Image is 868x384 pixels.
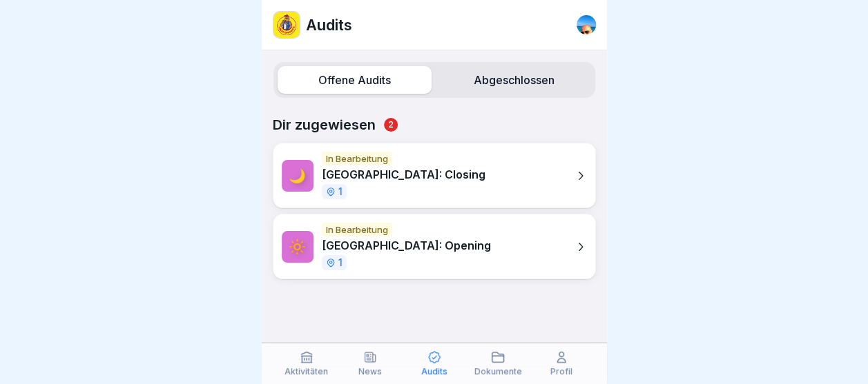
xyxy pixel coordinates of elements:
[273,12,300,38] img: loco.jpg
[322,168,485,181] p: [GEOGRAPHIC_DATA]: Closing
[384,118,398,132] span: 2
[338,258,343,267] p: 1
[322,223,392,236] p: In Bearbeitung
[358,367,382,376] p: News
[273,117,596,133] p: Dir zugewiesen
[322,152,392,165] p: In Bearbeitung
[550,367,572,376] p: Profil
[421,367,447,376] p: Audits
[474,367,521,376] p: Dokumente
[338,187,343,196] p: 1
[273,143,596,208] a: 🌙In Bearbeitung[GEOGRAPHIC_DATA]: Closing1
[282,231,314,263] div: 🔆
[437,66,591,94] label: Abgeschlossen
[284,367,328,376] p: Aktivitäten
[282,160,314,192] div: 🌙
[278,66,432,94] label: Offene Audits
[322,239,491,252] p: [GEOGRAPHIC_DATA]: Opening
[273,214,596,279] a: 🔆In Bearbeitung[GEOGRAPHIC_DATA]: Opening1
[306,16,352,34] p: Audits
